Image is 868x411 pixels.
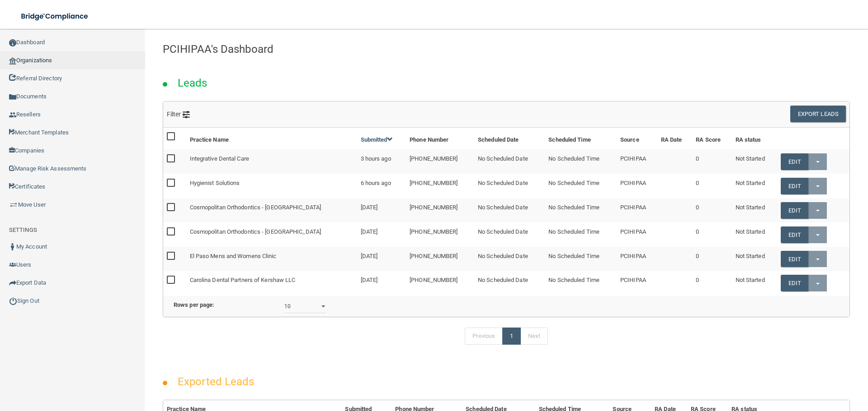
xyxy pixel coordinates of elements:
td: No Scheduled Time [545,174,617,198]
th: Phone Number [406,128,474,149]
span: Filter [167,111,190,118]
td: 0 [692,149,731,174]
img: ic_dashboard_dark.d01f4a41.png [9,39,16,46]
th: Scheduled Date [474,128,545,149]
img: icon-documents.8dae5593.png [9,93,16,101]
a: Edit [781,226,808,243]
td: PCIHIPAA [617,222,657,247]
td: No Scheduled Date [474,222,545,247]
td: Not Started [732,174,777,198]
td: No Scheduled Date [474,247,545,271]
td: 0 [692,198,731,222]
th: Scheduled Time [545,128,617,149]
th: RA status [732,128,777,149]
a: 1 [502,328,521,345]
td: PCIHIPAA [617,198,657,222]
td: Not Started [732,198,777,222]
td: [PHONE_NUMBER] [406,271,474,295]
td: No Scheduled Time [545,271,617,295]
td: [DATE] [357,247,406,271]
h2: Exported Leads [169,369,263,394]
th: RA Date [657,128,692,149]
td: 0 [692,174,731,198]
td: No Scheduled Time [545,198,617,222]
img: ic_user_dark.df1a06c3.png [9,243,16,250]
td: [PHONE_NUMBER] [406,222,474,247]
td: 0 [692,271,731,295]
b: Rows per page: [174,301,214,308]
img: ic_power_dark.7ecde6b1.png [9,297,17,305]
td: No Scheduled Date [474,198,545,222]
td: [DATE] [357,222,406,247]
a: Edit [781,275,808,291]
td: No Scheduled Time [545,222,617,247]
a: Next [520,328,547,345]
td: 3 hours ago [357,149,406,174]
td: [PHONE_NUMBER] [406,198,474,222]
a: Edit [781,202,808,219]
td: No Scheduled Time [545,247,617,271]
td: No Scheduled Date [474,149,545,174]
a: Edit [781,178,808,194]
button: Export Leads [790,106,846,122]
img: ic_reseller.de258add.png [9,111,16,119]
td: Integrative Dental Care [186,149,357,174]
td: Not Started [732,222,777,247]
img: bridge_compliance_login_screen.278c3ca4.svg [14,7,97,26]
td: Not Started [732,247,777,271]
td: PCIHIPAA [617,271,657,295]
td: [PHONE_NUMBER] [406,174,474,198]
td: [PHONE_NUMBER] [406,247,474,271]
iframe: Drift Widget Chat Controller [712,347,857,383]
img: icon-filter@2x.21656d0b.png [183,111,190,118]
td: Not Started [732,271,777,295]
h2: Leads [169,70,217,96]
td: 0 [692,247,731,271]
h4: PCIHIPAA's Dashboard [163,43,850,55]
td: No Scheduled Date [474,174,545,198]
td: 0 [692,222,731,247]
a: Edit [781,251,808,268]
a: Submitted [361,136,393,143]
td: No Scheduled Time [545,149,617,174]
td: 6 hours ago [357,174,406,198]
td: No Scheduled Date [474,271,545,295]
td: Cosmopolitan Orthodontics - [GEOGRAPHIC_DATA] [186,222,357,247]
td: PCIHIPAA [617,149,657,174]
td: [DATE] [357,198,406,222]
td: Cosmopolitan Orthodontics - [GEOGRAPHIC_DATA] [186,198,357,222]
img: briefcase.64adab9b.png [9,200,18,209]
label: SETTINGS [9,225,37,236]
img: icon-export.b9366987.png [9,279,16,286]
img: icon-users.e205127d.png [9,261,16,268]
td: Not Started [732,149,777,174]
th: Practice Name [186,128,357,149]
td: Carolina Dental Partners of Kershaw LLC [186,271,357,295]
td: Hygienist Solutions [186,174,357,198]
a: Previous [465,328,503,345]
th: Source [617,128,657,149]
td: PCIHIPAA [617,174,657,198]
td: El Paso Mens and Womens Clinic [186,247,357,271]
th: RA Score [692,128,731,149]
a: Edit [781,153,808,170]
td: PCIHIPAA [617,247,657,271]
td: [PHONE_NUMBER] [406,149,474,174]
td: [DATE] [357,271,406,295]
img: organization-icon.f8decf85.png [9,57,16,65]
